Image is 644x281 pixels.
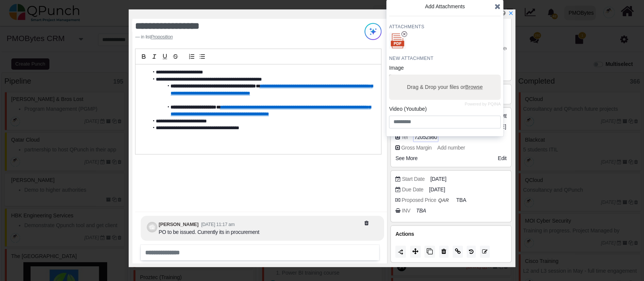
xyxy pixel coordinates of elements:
[508,10,513,16] a: x
[401,144,432,152] div: Gross Margin
[402,186,423,194] div: Due Date
[414,133,437,141] span: 72052980
[158,228,259,236] div: PO to be issued. Currently its in procurement
[395,231,414,237] span: Actions
[498,155,507,161] span: Edit
[151,34,172,40] u: Proposition
[424,246,435,258] button: Copy
[465,102,501,106] a: Powered by PQINA
[401,196,450,204] div: Proposed Price
[395,155,417,161] span: See More
[398,249,404,255] img: LaQAAAABJRU5ErkJggg==
[389,64,404,72] label: Image
[467,246,476,258] button: History
[402,175,424,183] div: Start Date
[201,222,235,227] small: [DATE] 11:17 am
[402,207,410,215] div: INV
[389,105,427,113] label: Video (Youtube)
[465,84,483,90] span: Browse
[508,11,513,16] svg: x
[389,24,501,30] h4: Attachments
[437,145,465,151] span: Add number
[404,81,486,94] label: Drag & Drop your files or
[151,34,172,40] cite: Source Title
[430,175,446,183] span: [DATE]
[456,196,466,204] span: TBA
[401,133,407,141] div: Tel
[389,32,406,49] div: Estimate 1207 - v3.pdf
[480,246,490,258] button: Edit
[401,31,407,37] svg: x circle
[416,208,426,214] i: TBA
[453,246,463,258] button: Copy Link
[389,32,406,49] img: avatar
[439,246,449,258] button: Delete
[429,186,445,194] span: [DATE]
[389,55,501,61] h4: New Attachment
[158,221,198,227] b: [PERSON_NAME]
[395,246,406,258] button: Duration should be greater than 1 day to split
[135,34,338,40] footer: in list
[438,197,449,203] b: QAR
[364,23,381,40] img: Try writing with AI
[425,3,465,9] span: Add Attachments
[410,246,421,258] button: Move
